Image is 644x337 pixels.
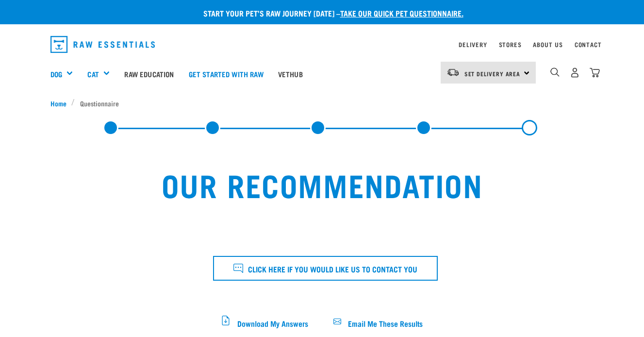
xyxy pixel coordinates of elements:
a: Raw Education [117,54,181,93]
a: Contact [575,43,602,46]
a: Dog [50,68,62,80]
a: Cat [87,68,99,80]
span: Home [50,98,66,108]
img: van-moving.png [446,68,460,77]
a: take our quick pet questionnaire. [340,11,463,15]
a: Vethub [271,54,310,93]
span: Click here if you would like us to contact you [248,262,417,275]
img: home-icon@2x.png [590,67,600,78]
h2: Our Recommendation [70,167,575,202]
img: user.png [570,67,580,78]
a: Stores [499,43,522,46]
nav: dropdown navigation [43,32,602,57]
span: Email Me These Results [348,320,423,325]
nav: breadcrumbs [50,98,594,108]
a: Download My Answers [221,321,310,325]
a: Get started with Raw [182,54,271,93]
a: About Us [533,43,562,46]
img: home-icon-1@2x.png [550,67,560,77]
a: Delivery [459,43,487,46]
span: Set Delivery Area [464,72,521,75]
a: Home [50,98,72,108]
img: Raw Essentials Logo [50,36,155,53]
span: Download My Answers [237,320,308,325]
button: Click here if you would like us to contact you [213,256,438,280]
